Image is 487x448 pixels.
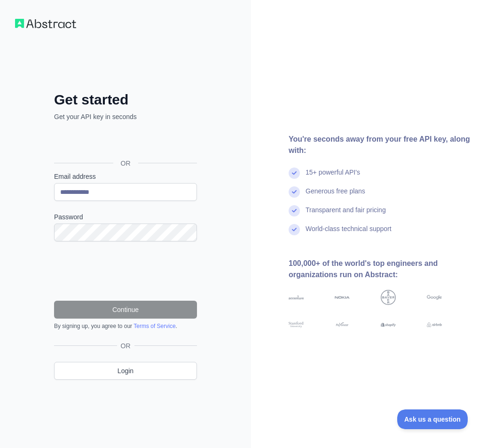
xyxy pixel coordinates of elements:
[427,321,442,328] img: airbnb
[289,168,300,179] img: check mark
[306,205,386,224] div: Transparent and fair pricing
[54,322,197,330] div: By signing up, you agree to our .
[15,19,76,28] img: Workflow
[54,253,197,289] iframe: reCAPTCHA
[49,132,200,152] iframe: Nút Đăng nhập bằng Google
[289,134,472,156] div: You're seconds away from your free API key, along with:
[54,212,197,222] label: Password
[117,341,134,351] span: OR
[289,224,300,235] img: check mark
[397,409,468,429] iframe: Toggle Customer Support
[289,258,472,280] div: 100,000+ of the world's top engineers and organizations run on Abstract:
[306,168,360,186] div: 15+ powerful API's
[289,290,304,305] img: accenture
[381,321,396,328] img: shopify
[54,112,197,121] p: Get your API key in seconds
[289,205,300,216] img: check mark
[335,321,350,328] img: payoneer
[381,290,396,305] img: bayer
[289,186,300,198] img: check mark
[306,186,365,205] div: Generous free plans
[306,224,392,243] div: World-class technical support
[134,323,175,329] a: Terms of Service
[335,290,350,305] img: nokia
[427,290,442,305] img: google
[54,91,197,108] h2: Get started
[54,172,197,181] label: Email address
[113,159,138,168] span: OR
[54,301,197,319] button: Continue
[54,362,197,380] a: Login
[289,321,304,328] img: stanford university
